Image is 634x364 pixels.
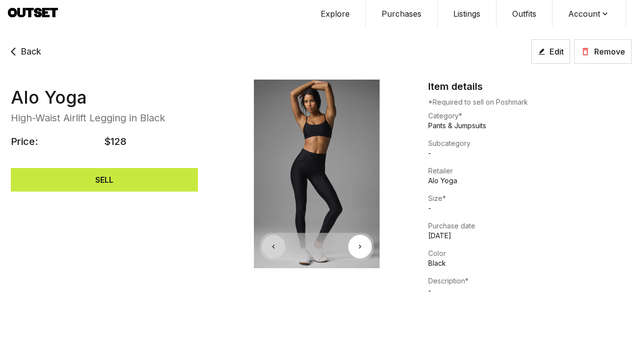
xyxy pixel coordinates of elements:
h5: Color [428,249,631,258]
h4: Item details [428,80,483,93]
a: Back [3,40,41,63]
p: - [428,286,631,296]
button: Edit [531,39,570,64]
span: Edit [550,46,564,57]
p: - [428,148,631,158]
h5: Purchase date [428,221,631,231]
h5: Retailer [428,166,631,176]
span: Alo Yoga [11,87,198,107]
span: High-Waist Airlift Legging in Black [11,107,198,125]
h5: Subcategory [428,139,631,148]
span: $128 [104,135,198,148]
span: Remove [594,46,625,57]
p: Black [428,258,631,268]
p: Alo Yoga [428,176,631,186]
p: - [428,203,631,213]
p: Pants & Jumpsuits [428,121,631,131]
button: SELL [11,168,198,192]
h5: Size* [428,194,631,203]
button: Remove [574,39,632,64]
span: Price: [11,135,105,148]
p: [DATE] [428,231,631,241]
p: *Required to sell on Poshmark [428,97,631,107]
img: High-Waist Airlift Legging in Black Alo Yoga image 1 [216,80,418,268]
h5: Category* [428,111,631,121]
img: High-Waist Airlift Legging in Black Alo Yoga image 2 [418,80,621,268]
span: Back [21,45,41,58]
h5: Description* [428,276,631,286]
